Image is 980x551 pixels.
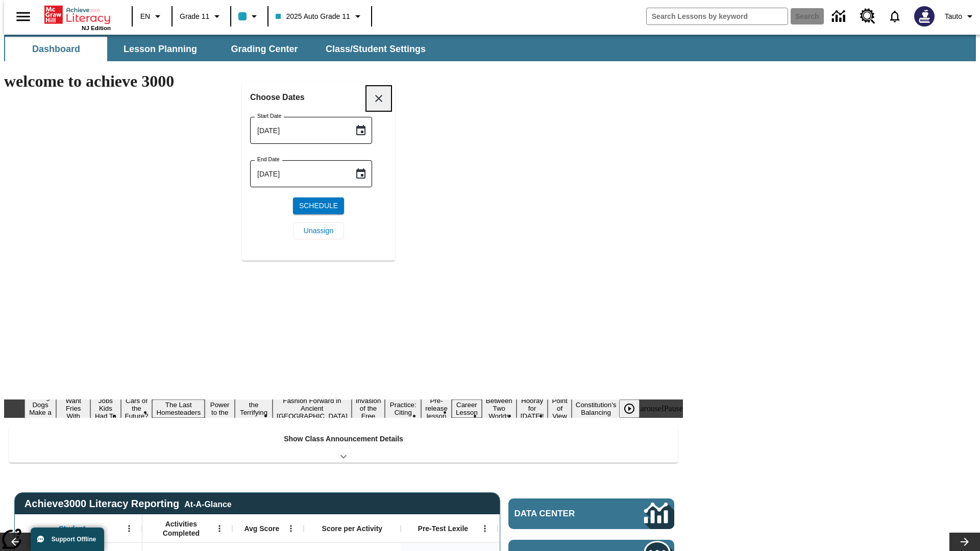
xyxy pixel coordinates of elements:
div: Show Class Announcement Details [9,428,678,463]
input: MMMM-DD-YYYY [250,160,347,187]
button: Lesson carousel, Next [949,533,980,551]
div: SubNavbar [4,35,976,61]
span: Grading Center [231,43,298,55]
input: search field [647,8,788,24]
button: Slide 6 Solar Power to the People [205,392,235,425]
span: NJ Edition [82,25,111,31]
a: Data Center [508,498,674,529]
span: Lesson Planning [124,43,197,55]
button: Slide 4 Cars of the Future? [121,395,153,421]
a: Notifications [881,3,908,30]
button: Slide 12 Career Lesson [452,399,482,418]
button: Class color is light blue. Change class color [234,7,264,26]
button: Grading Center [213,37,315,61]
button: Select a new avatar [908,3,941,30]
button: Class/Student Settings [317,37,434,61]
button: Support Offline [31,528,104,551]
button: Slide 7 Attack of the Terrifying Tomatoes [235,392,273,425]
button: Open Menu [212,521,227,536]
button: Slide 5 The Last Homesteaders [152,399,205,418]
button: Slide 9 The Invasion of the Free CD [352,388,385,429]
button: Close [366,86,391,111]
a: Data Center [826,3,854,31]
button: Open Menu [477,521,493,536]
a: Resource Center, Will open in new tab [854,3,881,30]
span: Pre-Test Lexile [418,524,469,533]
button: Slide 2 Do You Want Fries With That? [56,388,90,429]
body: Maximum 600 characters Press Escape to exit toolbar Press Alt + F10 to reach toolbar [4,8,149,17]
button: Profile/Settings [941,7,980,26]
span: Avg Score [244,524,279,533]
button: Slide 16 The Constitution's Balancing Act [572,392,621,425]
p: Show Class Announcement Details [284,434,403,444]
button: Open side menu [8,2,38,32]
span: Support Offline [52,536,96,543]
button: Language: EN, Select a language [136,7,168,26]
button: Play [619,399,640,418]
button: Unassign [293,222,344,239]
a: Home [44,5,111,25]
span: Class/Student Settings [326,43,426,55]
label: End Date [257,156,280,163]
input: MMMM-DD-YYYY [250,117,347,144]
div: Choose date [250,90,387,247]
span: Activities Completed [148,519,215,538]
span: Grade 11 [180,11,209,22]
button: Slide 15 Point of View [548,395,571,421]
button: Open Menu [121,521,137,536]
button: Grade: Grade 11, Select a grade [176,7,227,26]
button: Schedule [293,197,344,214]
button: Slide 1 Diving Dogs Make a Splash [24,392,56,425]
div: SubNavbar [4,37,435,61]
h6: Choose Dates [250,90,387,105]
span: Achieve3000 Literacy Reporting [24,498,232,510]
button: Slide 14 Hooray for Constitution Day! [517,395,548,421]
button: Slide 3 Dirty Jobs Kids Had To Do [90,388,120,429]
button: Open Menu [283,521,299,536]
button: Choose date, selected date is Sep 26, 2025 [351,164,371,184]
div: Home [44,4,111,31]
div: heroCarouselPause [620,404,683,413]
button: Slide 8 Fashion Forward in Ancient Rome [273,395,352,421]
span: Schedule [299,201,338,211]
span: Student [59,524,85,533]
button: Class: 2025 Auto Grade 11, Select your class [272,7,367,26]
span: Data Center [514,509,610,519]
span: Dashboard [32,43,80,55]
button: Lesson Planning [109,37,211,61]
span: Score per Activity [322,524,383,533]
h1: welcome to achieve 3000 [4,72,683,91]
span: 2025 Auto Grade 11 [276,11,350,22]
div: At-A-Glance [184,498,231,509]
span: EN [140,11,150,22]
label: Start Date [257,112,281,120]
img: Avatar [914,6,935,27]
span: Tauto [945,11,962,22]
button: Slide 11 Pre-release lesson [421,395,452,421]
button: Dashboard [5,37,107,61]
button: Choose date, selected date is Sep 26, 2025 [351,120,371,141]
div: Play [619,399,650,418]
span: Unassign [304,226,333,236]
button: Slide 10 Mixed Practice: Citing Evidence [385,392,421,425]
button: Slide 13 Between Two Worlds [482,395,517,421]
